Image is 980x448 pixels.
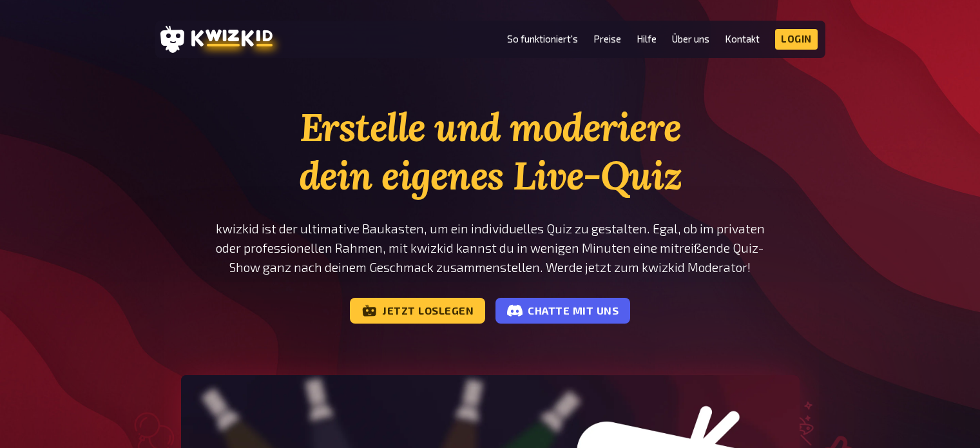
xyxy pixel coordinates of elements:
[495,298,630,324] a: Chatte mit uns
[672,34,709,44] a: Über uns
[181,103,800,200] h1: Erstelle und moderiere dein eigenes Live-Quiz
[507,34,578,44] a: So funktioniert's
[350,298,485,324] a: Jetzt loslegen
[593,34,621,44] a: Preise
[725,34,760,44] a: Kontakt
[775,29,818,50] a: Login
[181,219,800,277] p: kwizkid ist der ultimative Baukasten, um ein individuelles Quiz zu gestalten. Egal, ob im private...
[637,34,657,44] a: Hilfe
